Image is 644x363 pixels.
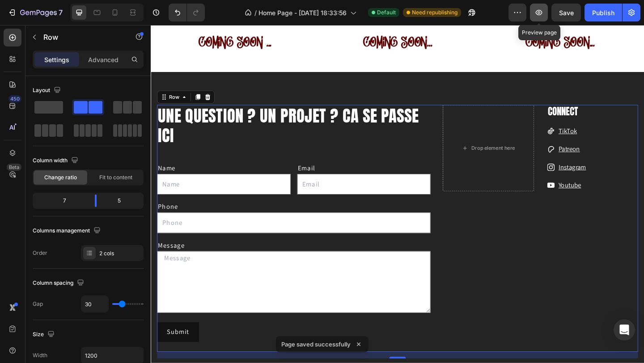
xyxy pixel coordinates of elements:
input: Auto [81,296,108,312]
a: Patreon [444,130,467,139]
div: Order [33,249,47,257]
div: 2 cols [99,249,141,257]
div: 450 [8,95,21,102]
div: Name [7,149,152,162]
button: Save [551,4,581,21]
div: Drop element here [349,130,396,137]
div: Width [33,351,47,359]
button: Publish [585,4,622,21]
span: Save [559,9,574,17]
button: 7 [4,4,67,21]
input: Name [7,162,152,184]
div: Message [7,233,304,246]
p: CONNECT [432,88,530,101]
span: Home Page - [DATE] 18:33:56 [258,8,347,17]
p: Page saved successfully [281,340,351,349]
div: Submit [17,329,42,339]
div: Email [159,149,305,162]
div: Gap [33,300,43,308]
p: 7 [59,7,63,18]
p: Advanced [88,55,119,64]
div: Row [18,74,33,82]
div: 5 [104,194,142,207]
div: Size [33,329,56,341]
span: Need republishing [412,8,458,17]
div: Publish [592,8,614,17]
div: Open Intercom Messenger [614,319,635,341]
div: 7 [34,194,88,207]
span: Change ratio [44,173,77,181]
div: Beta [7,164,21,171]
div: Rich Text Editor. Editing area: main [443,168,469,181]
span: Fit to content [99,173,132,181]
div: Columns management [33,225,102,237]
span: Default [377,8,396,17]
div: Phone [7,191,304,204]
iframe: Design area [151,25,644,363]
div: Layout [33,84,63,97]
div: Column spacing [33,277,86,289]
input: Phone [7,204,304,226]
div: Undo/Redo [169,4,205,21]
p: Row [43,32,119,42]
div: Column width [33,155,80,167]
input: Email [159,162,305,184]
p: Settings [44,55,69,64]
a: TikTok [444,110,464,120]
a: Instagram [444,150,474,159]
button: Submit [7,323,52,345]
h2: UNE QUESTION ? UN PROJET ? CA SE PASSE ICI [7,87,304,131]
a: Youtube [444,169,468,179]
span: / [254,8,257,17]
h2: COMING SOON... [360,8,530,30]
